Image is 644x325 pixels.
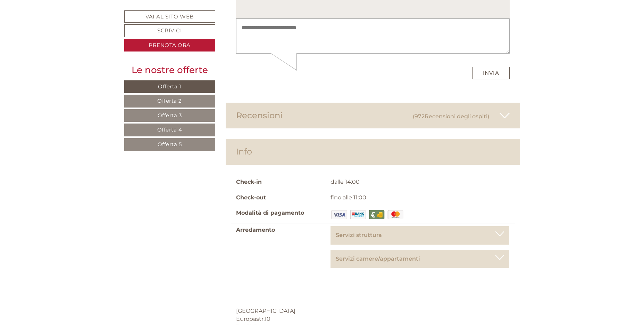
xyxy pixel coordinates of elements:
a: Prenota ora [124,39,215,52]
img: Maestro [387,209,404,220]
span: Europastr.10 [236,316,270,322]
label: Check-out [236,194,266,202]
span: Recensioni degli ospiti [425,113,487,120]
b: Servizi struttura [336,232,382,238]
label: Modalità di pagamento [236,209,304,217]
div: [DATE] [124,5,150,17]
div: Recensioni [226,103,520,128]
div: fino alle 11:00 [325,194,515,202]
img: Bonifico bancario [349,209,367,220]
a: Vai al sito web [124,10,215,23]
small: (972 ) [413,113,489,120]
button: Invia [236,183,274,196]
label: Check-in [236,178,262,186]
div: Info [226,139,520,165]
span: Offerta 3 [158,112,182,119]
div: Le nostre offerte [124,64,215,77]
a: Scrivici [124,24,215,37]
span: Offerta 4 [157,126,182,133]
span: [GEOGRAPHIC_DATA] [236,308,295,314]
img: Visa [331,209,348,220]
span: Offerta 1 [158,83,181,90]
div: [GEOGRAPHIC_DATA] [10,20,116,26]
label: Arredamento [236,226,275,234]
span: Offerta 2 [157,97,182,104]
b: Servizi camere/appartamenti [336,255,420,262]
div: dalle 14:00 [325,178,515,186]
span: Offerta 5 [158,141,182,148]
img: Contanti [368,209,385,220]
small: 16:17 [10,34,116,39]
div: Buon giorno, come possiamo aiutarla? [5,19,120,40]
